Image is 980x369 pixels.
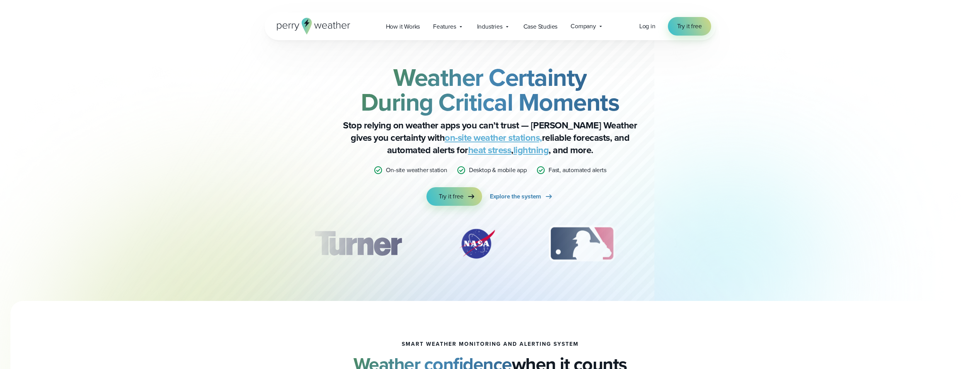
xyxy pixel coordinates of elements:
[549,166,606,175] p: Fast, automated alerts
[639,22,656,31] span: Log in
[513,143,549,157] a: lightning
[523,22,558,31] span: Case Studies
[336,119,645,156] p: Stop relying on weather apps you can’t trust — [PERSON_NAME] Weather gives you certainty with rel...
[541,224,623,263] div: 3 of 12
[468,143,511,157] a: heat stress
[660,224,722,263] div: 4 of 12
[450,224,504,263] div: 2 of 12
[571,22,596,31] span: Company
[402,341,579,347] h1: smart weather monitoring and alerting system
[490,192,541,201] span: Explore the system
[303,224,677,267] div: slideshow
[445,131,542,145] a: on-site weather stations,
[379,19,427,34] a: How it Works
[433,22,456,31] span: Features
[541,224,623,263] img: MLB.svg
[439,192,464,201] span: Try it free
[303,224,413,263] img: Turner-Construction_1.svg
[303,224,413,263] div: 1 of 12
[386,22,420,31] span: How it Works
[639,22,656,31] a: Log in
[361,59,620,120] strong: Weather Certainty During Critical Moments
[469,166,527,175] p: Desktop & mobile app
[490,187,554,206] a: Explore the system
[386,166,447,175] p: On-site weather station
[517,19,564,34] a: Case Studies
[677,22,702,31] span: Try it free
[668,17,711,36] a: Try it free
[426,187,482,206] a: Try it free
[660,224,722,263] img: PGA.svg
[477,22,503,31] span: Industries
[450,224,504,263] img: NASA.svg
